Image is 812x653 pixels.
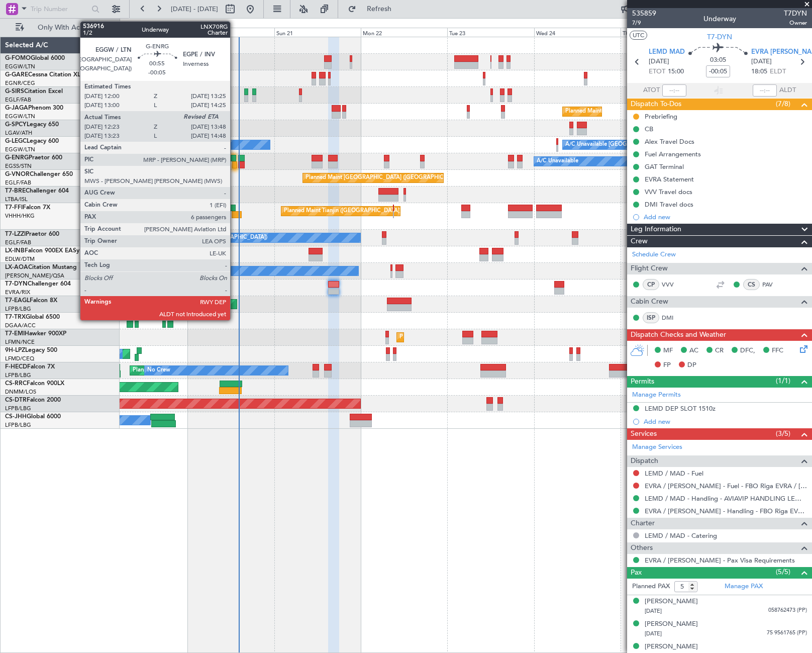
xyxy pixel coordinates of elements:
[5,171,30,177] span: G-VNOR
[156,87,322,103] div: Unplanned Maint [GEOGRAPHIC_DATA] ([GEOGRAPHIC_DATA])
[643,279,659,290] div: CP
[5,138,27,144] span: G-LEGC
[5,322,36,329] a: DGAA/ACC
[5,105,28,111] span: G-JAGA
[649,67,665,77] span: ETOT
[5,188,69,194] a: T7-BREChallenger 604
[5,338,35,346] a: LFMN/NCE
[122,20,139,29] div: [DATE]
[5,231,26,237] span: T7-LZZI
[631,542,653,554] span: Others
[631,224,681,235] span: Leg Information
[645,619,698,629] div: [PERSON_NAME]
[358,6,400,13] span: Refresh
[5,63,35,70] a: EGGW/LTN
[645,597,698,607] div: [PERSON_NAME]
[743,279,760,290] div: CS
[5,212,35,220] a: VHHH/HKG
[663,346,673,356] span: MF
[643,85,660,96] span: ATOT
[668,67,684,77] span: 15:00
[779,85,796,96] span: ALDT
[5,72,28,78] span: G-GARE
[5,55,65,61] a: G-FOMOGlobal 6000
[171,5,218,14] span: [DATE] - [DATE]
[5,289,30,296] a: EVRA/RIX
[643,312,659,323] div: ISP
[645,188,692,196] div: VVV Travel docs
[649,47,685,57] span: LEMD MAD
[5,281,28,287] span: T7-DYN
[5,105,63,111] a: G-JAGAPhenom 300
[632,582,670,592] label: Planned PAX
[5,196,28,203] a: LTBA/ISL
[361,28,447,37] div: Mon 22
[5,281,71,287] a: T7-DYNChallenger 604
[762,280,785,289] a: PAV
[776,99,790,109] span: (7/8)
[632,19,656,27] span: 7/9
[645,404,716,413] div: LEMD DEP SLOT 1510z
[447,28,534,37] div: Tue 23
[5,355,34,362] a: LFMD/CEQ
[5,205,23,211] span: T7-FFI
[5,405,31,412] a: LFPB/LBG
[662,280,684,289] a: VVV
[5,364,27,370] span: F-HECD
[751,57,772,67] span: [DATE]
[632,8,656,19] span: 535859
[631,236,648,247] span: Crew
[5,381,27,387] span: CS-RRC
[5,113,35,120] a: EGGW/LTN
[5,179,31,186] a: EGLF/FAB
[5,205,50,211] a: T7-FFIFalcon 7X
[5,248,25,254] span: LX-INB
[26,24,106,31] span: Only With Activity
[631,263,668,274] span: Flight Crew
[11,20,109,36] button: Only With Activity
[5,79,35,87] a: EGNR/CEG
[5,162,32,170] a: EGSS/STN
[707,32,732,42] span: T7-DYN
[306,170,464,185] div: Planned Maint [GEOGRAPHIC_DATA] ([GEOGRAPHIC_DATA])
[784,8,807,19] span: T7DYN
[5,397,27,403] span: CS-DTR
[662,84,686,97] input: --:--
[631,376,654,388] span: Permits
[631,567,642,579] span: Pax
[662,313,684,322] a: DMI
[767,629,807,637] span: 75 9561765 (PP)
[776,376,790,386] span: (1/1)
[632,250,676,260] a: Schedule Crew
[5,397,61,403] a: CS-DTRFalcon 2000
[631,329,726,341] span: Dispatch Checks and Weather
[631,99,681,110] span: Dispatch To-Dos
[5,248,84,254] a: LX-INBFalcon 900EX EASy II
[5,129,32,137] a: LGAV/ATH
[663,360,671,370] span: FP
[632,442,682,452] a: Manage Services
[645,531,717,540] a: LEMD / MAD - Catering
[5,88,24,95] span: G-SIRS
[631,296,668,308] span: Cabin Crew
[5,155,29,161] span: G-ENRG
[537,154,578,169] div: A/C Unavailable
[644,213,807,221] div: Add new
[645,200,693,209] div: DMI Travel docs
[129,263,241,278] div: Planned Maint Nice ([GEOGRAPHIC_DATA])
[5,364,55,370] a: F-HECDFalcon 7X
[31,2,88,17] input: Trip Number
[772,346,783,356] span: FFC
[645,556,795,565] a: EVRA / [PERSON_NAME] - Pax Visa Requirements
[5,314,60,320] a: T7-TRXGlobal 6500
[5,88,63,95] a: G-SIRSCitation Excel
[710,55,726,65] span: 03:05
[770,67,786,77] span: ELDT
[703,14,736,24] div: Underway
[5,414,27,420] span: CS-JHH
[645,175,694,183] div: EVRA Statement
[5,305,31,313] a: LFPB/LBG
[740,346,755,356] span: DFC,
[5,298,30,304] span: T7-EAGL
[645,630,662,637] span: [DATE]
